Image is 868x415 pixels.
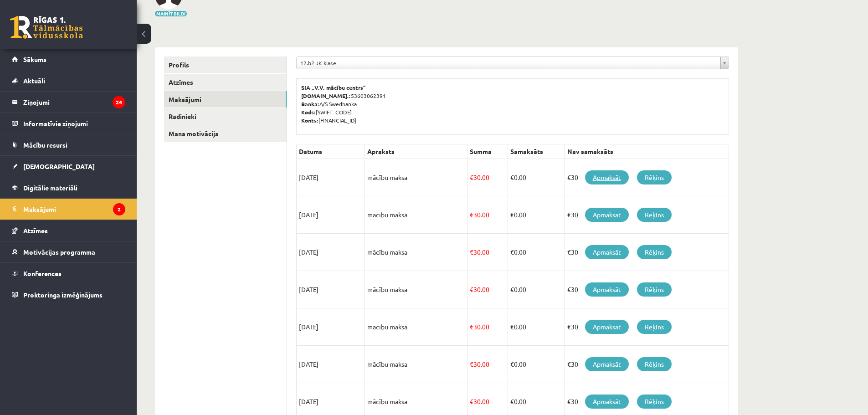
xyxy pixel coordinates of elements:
a: Apmaksāt [585,170,629,184]
p: 53603062391 A/S Swedbanka [SWIFT_CODE] [FINANCIAL_ID] [301,83,724,124]
td: 30.00 [467,308,508,346]
a: Rēķins [637,395,672,409]
td: [DATE] [297,271,365,308]
a: Sākums [12,49,125,70]
a: Aktuāli [12,70,125,91]
span: € [510,323,514,331]
td: 0.00 [508,234,565,271]
a: Apmaksāt [585,320,629,334]
span: 12.b2 JK klase [300,57,717,69]
td: €30 [565,196,729,234]
td: €30 [565,271,729,308]
a: Maksājumi2 [12,199,125,220]
a: Rēķins [637,245,672,259]
a: Ziņojumi24 [12,92,125,113]
td: mācību maksa [365,234,467,271]
th: Datums [297,144,365,159]
span: Aktuāli [23,77,45,85]
a: Radinieki [164,108,287,125]
a: Apmaksāt [585,357,629,371]
span: € [510,173,514,181]
td: [DATE] [297,308,365,346]
td: €30 [565,234,729,271]
a: Rēķins [637,170,672,184]
a: Apmaksāt [585,395,629,409]
span: € [510,397,514,405]
td: [DATE] [297,159,365,196]
td: 0.00 [508,308,565,346]
span: [DEMOGRAPHIC_DATA] [23,162,95,170]
a: Maksājumi [164,91,287,108]
span: Sākums [23,55,46,63]
td: [DATE] [297,196,365,234]
i: 24 [113,96,125,108]
td: 0.00 [508,196,565,234]
td: €30 [565,159,729,196]
span: Atzīmes [23,226,48,235]
span: € [470,173,473,181]
a: Rīgas 1. Tālmācības vidusskola [10,16,83,39]
legend: Informatīvie ziņojumi [23,113,125,134]
td: 0.00 [508,346,565,383]
a: Apmaksāt [585,282,629,297]
span: € [510,210,514,219]
span: Konferences [23,269,62,277]
span: € [470,360,473,368]
td: [DATE] [297,234,365,271]
span: € [510,285,514,293]
a: Motivācijas programma [12,241,125,262]
td: 0.00 [508,271,565,308]
a: Proktoringa izmēģinājums [12,284,125,305]
a: [DEMOGRAPHIC_DATA] [12,156,125,177]
a: Atzīmes [164,74,287,91]
td: 30.00 [467,234,508,271]
b: Kods: [301,108,316,116]
th: Nav samaksāts [565,144,729,159]
b: [DOMAIN_NAME].: [301,92,351,99]
span: € [470,397,473,405]
legend: Ziņojumi [23,92,125,113]
td: 0.00 [508,159,565,196]
span: € [470,210,473,219]
span: € [510,360,514,368]
span: Motivācijas programma [23,248,95,256]
td: mācību maksa [365,196,467,234]
th: Apraksts [365,144,467,159]
span: Proktoringa izmēģinājums [23,291,103,299]
span: Mācību resursi [23,141,67,149]
td: 30.00 [467,159,508,196]
a: Rēķins [637,320,672,334]
a: Digitālie materiāli [12,177,125,198]
td: €30 [565,346,729,383]
b: Banka: [301,100,319,108]
td: mācību maksa [365,271,467,308]
span: € [470,323,473,331]
span: € [510,248,514,256]
span: Digitālie materiāli [23,184,77,192]
td: 30.00 [467,196,508,234]
span: € [470,285,473,293]
td: €30 [565,308,729,346]
a: Rēķins [637,282,672,297]
a: Informatīvie ziņojumi [12,113,125,134]
a: Mana motivācija [164,125,287,142]
a: Apmaksāt [585,245,629,259]
a: Rēķins [637,357,672,371]
td: [DATE] [297,346,365,383]
td: 30.00 [467,271,508,308]
a: Mācību resursi [12,134,125,155]
a: Apmaksāt [585,208,629,222]
th: Summa [467,144,508,159]
td: mācību maksa [365,308,467,346]
td: mācību maksa [365,159,467,196]
button: Mainīt bildi [155,11,187,16]
td: 30.00 [467,346,508,383]
a: 12.b2 JK klase [297,57,729,69]
a: Profils [164,56,287,73]
td: mācību maksa [365,346,467,383]
span: € [470,248,473,256]
b: Konts: [301,117,318,124]
i: 2 [113,203,125,215]
a: Konferences [12,263,125,284]
th: Samaksāts [508,144,565,159]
